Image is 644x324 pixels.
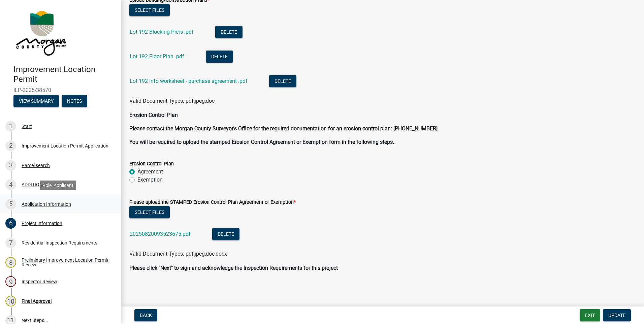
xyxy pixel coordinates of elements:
button: Update [603,309,631,321]
strong: Please contact the Morgan County Surveyor's Office for the required documentation for an erosion ... [129,125,438,132]
label: Exemption [137,176,163,184]
span: ILP-2025-38570 [13,87,108,93]
div: Improvement Location Permit Application [22,143,108,148]
button: Delete [212,228,239,240]
div: Inspector Review [22,279,57,284]
div: 6 [5,218,16,229]
button: Delete [206,51,233,63]
div: Parcel search [22,163,50,168]
span: Valid Document Types: pdf,jpeg,doc [129,98,215,104]
a: Lot 192 Floor Plan .pdf [130,53,184,60]
button: Notes [62,95,87,107]
a: Lot 192 Info worksheet - purchase agreement .pdf [130,78,248,84]
wm-modal-confirm: Delete Document [212,231,239,238]
div: 7 [5,237,16,248]
div: 1 [5,121,16,132]
wm-modal-confirm: Delete Document [215,29,243,36]
wm-modal-confirm: Notes [62,99,87,104]
button: Select files [129,206,170,218]
a: Lot 192 Blocking Piers .pdf [130,29,194,35]
div: 8 [5,257,16,268]
strong: Please click "Next" to sign and acknowledge the Inspection Requirements for this project [129,265,338,271]
div: 2 [5,140,16,151]
a: 20250820093523675.pdf [130,231,191,237]
label: Agreement [137,168,163,176]
div: Project Information [22,221,62,226]
label: Erosion Control Plan [129,162,174,166]
button: Back [134,309,157,321]
wm-modal-confirm: Delete Document [206,54,233,60]
button: Delete [215,26,243,38]
div: Preliminary Improvement Location Permit Review [22,258,110,267]
button: Select files [129,4,170,16]
h4: Improvement Location Permit [13,65,116,84]
button: View Summary [13,95,59,107]
div: Residential Inspection Requirements [22,240,97,245]
div: Application Information [22,202,71,206]
div: 5 [5,199,16,209]
div: ADDITIONAL PARCEL [22,182,67,187]
div: Final Approval [22,299,52,303]
span: Valid Document Types: pdf,jpeg,doc,docx [129,251,227,257]
span: Update [608,313,625,318]
wm-modal-confirm: Delete Document [269,78,296,85]
label: Please upload the STAMPED Erosion Control Plan Agreement or Exemption [129,200,296,205]
div: Role: Applicant [40,181,76,190]
div: 10 [5,296,16,306]
div: 3 [5,160,16,171]
div: Start [22,124,32,129]
img: Morgan County, Indiana [13,7,68,58]
wm-modal-confirm: Summary [13,99,59,104]
button: Delete [269,75,296,87]
span: Back [140,313,152,318]
div: 4 [5,179,16,190]
button: Exit [580,309,600,321]
strong: Erosion Control Plan [129,112,178,118]
div: 9 [5,276,16,287]
strong: You will be required to upload the stamped Erosion Control Agreement or Exemption form in the fol... [129,139,394,145]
